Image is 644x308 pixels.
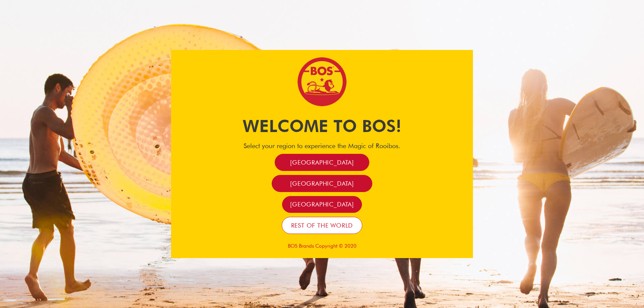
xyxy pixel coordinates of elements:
[171,142,473,150] h4: Select your region to experience the Magic of Rooibos.
[291,222,353,229] span: Rest of the world
[282,196,362,213] a: [GEOGRAPHIC_DATA]
[275,154,369,171] a: [GEOGRAPHIC_DATA]
[290,180,354,187] span: [GEOGRAPHIC_DATA]
[171,243,473,249] p: BOS Brands Copyright © 2020
[297,57,347,107] img: Bos Brands
[282,217,363,234] a: Rest of the world
[290,159,354,166] span: [GEOGRAPHIC_DATA]
[171,114,473,138] h1: Welcome to BOS!
[290,200,354,208] span: [GEOGRAPHIC_DATA]
[272,175,372,192] a: [GEOGRAPHIC_DATA]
